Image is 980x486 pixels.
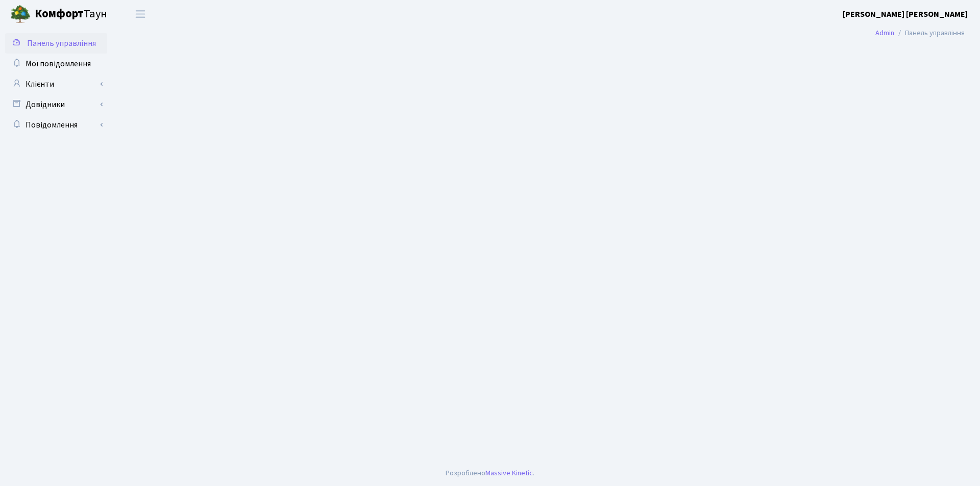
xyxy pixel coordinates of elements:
a: [PERSON_NAME] [PERSON_NAME] [843,8,968,20]
a: Панель управління [5,33,107,54]
a: Мої повідомлення [5,54,107,74]
div: Розроблено . [446,468,534,479]
button: Переключити навігацію [128,6,153,22]
a: Клієнти [5,74,107,94]
a: Повідомлення [5,115,107,135]
nav: breadcrumb [860,22,980,44]
a: Massive Kinetic [485,468,533,478]
b: [PERSON_NAME] [PERSON_NAME] [843,9,968,20]
b: Комфорт [35,6,84,22]
a: Admin [875,28,894,38]
a: Довідники [5,94,107,115]
span: Таун [35,6,107,23]
span: Мої повідомлення [26,58,91,69]
img: logo.png [10,4,31,24]
li: Панель управління [894,28,965,39]
span: Панель управління [27,38,96,49]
